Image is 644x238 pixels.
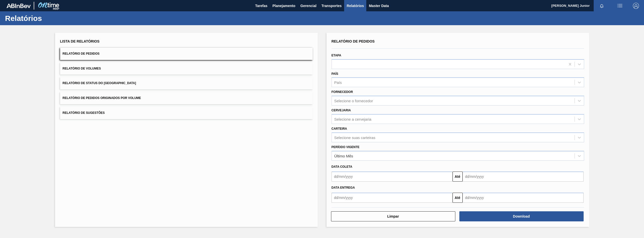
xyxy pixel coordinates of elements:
[5,15,94,21] h1: Relatórios
[60,39,100,43] span: Lista de Relatórios
[60,107,313,119] button: Relatório de Sugestões
[331,211,455,221] button: Limpar
[63,96,141,100] span: Relatório de Pedidos Originados por Volume
[63,52,100,55] span: Relatório de Pedidos
[7,4,31,8] img: TNhmsLtSVTkK8tSr43FrP2fwEKptu5GPRR3wAAAABJRU5ErkJggg==
[594,2,610,9] button: Notificações
[332,54,341,57] label: Etapa
[334,154,353,158] div: Último Mês
[332,186,355,189] span: Data entrega
[332,193,453,203] input: dd/mm/yyyy
[463,193,584,203] input: dd/mm/yyyy
[60,62,313,75] button: Relatório de Volumes
[332,145,359,149] label: Período Vigente
[459,211,584,221] button: Download
[60,92,313,104] button: Relatório de Pedidos Originados por Volume
[332,90,353,94] label: Fornecedor
[255,3,267,9] span: Tarefas
[63,111,105,115] span: Relatório de Sugestões
[272,3,295,9] span: Planejamento
[617,3,623,9] img: userActions
[63,81,136,85] span: Relatório de Status do [GEOGRAPHIC_DATA]
[334,80,342,85] div: País
[300,3,316,9] span: Gerencial
[332,127,347,130] label: Carteira
[453,172,463,182] button: Até
[332,109,351,112] label: Cervejaria
[633,3,639,9] img: Logout
[332,172,453,182] input: dd/mm/yyyy
[321,3,342,9] span: Transportes
[369,3,389,9] span: Master Data
[60,48,313,60] button: Relatório de Pedidos
[332,39,375,43] span: Relatório de Pedidos
[334,99,373,103] div: Selecione o fornecedor
[463,172,584,182] input: dd/mm/yyyy
[347,3,364,9] span: Relatórios
[332,165,352,168] span: Data coleta
[63,67,101,70] span: Relatório de Volumes
[60,77,313,89] button: Relatório de Status do [GEOGRAPHIC_DATA]
[334,135,375,140] div: Selecione suas carteiras
[453,193,463,203] button: Até
[332,72,338,76] label: País
[334,117,372,121] div: Selecione a cervejaria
